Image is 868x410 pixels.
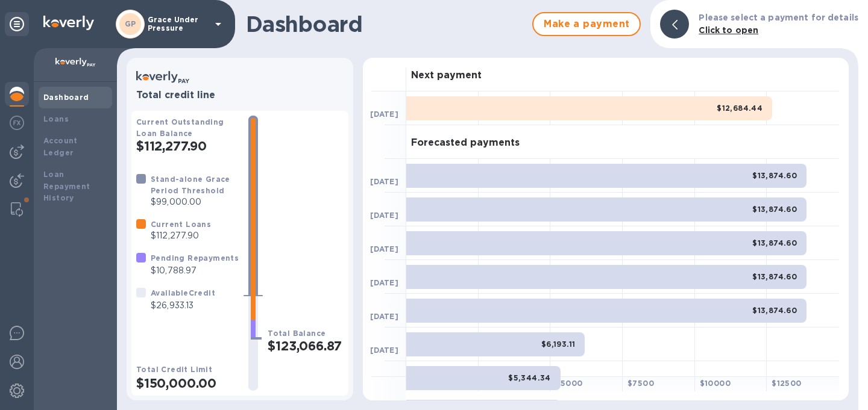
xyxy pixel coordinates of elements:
[151,220,211,229] b: Current Loans
[717,104,763,113] b: $12,684.44
[43,136,78,157] b: Account Ledger
[151,264,239,277] p: $10,788.97
[151,253,239,262] b: Pending Repayments
[411,137,520,149] h3: Forecasted payments
[151,196,239,208] p: $99,000.00
[151,229,211,242] p: $112,277.90
[5,12,29,36] div: Unpin categories
[752,306,797,315] b: $13,874.60
[136,117,224,138] b: Current Outstanding Loan Balance
[136,138,239,154] h2: $112,277.90
[699,13,858,22] b: Please select a payment for details
[752,171,797,180] b: $13,874.60
[543,17,630,31] span: Make a payment
[370,211,398,220] b: [DATE]
[151,288,215,297] b: Available Credit
[772,379,801,388] b: $ 12500
[268,329,325,338] b: Total Balance
[532,12,641,36] button: Make a payment
[700,379,731,388] b: $ 10000
[541,340,576,349] b: $6,193.11
[508,373,551,382] b: $5,344.34
[125,19,136,28] b: GP
[43,114,69,123] b: Loans
[10,116,24,130] img: Foreign exchange
[136,376,239,391] h2: $150,000.00
[136,365,212,374] b: Total Credit Limit
[370,346,398,355] b: [DATE]
[752,272,797,281] b: $13,874.60
[752,238,797,247] b: $13,874.60
[370,110,398,119] b: [DATE]
[370,244,398,253] b: [DATE]
[627,379,654,388] b: $ 7500
[43,93,89,102] b: Dashboard
[148,16,208,33] p: Grace Under Pressure
[555,379,582,388] b: $ 5000
[246,11,526,37] h1: Dashboard
[752,205,797,214] b: $13,874.60
[43,170,90,203] b: Loan Repayment History
[268,338,344,353] h2: $123,066.87
[370,312,398,321] b: [DATE]
[370,177,398,186] b: [DATE]
[136,90,344,101] h3: Total credit line
[43,16,94,30] img: Logo
[151,299,215,312] p: $26,933.13
[411,70,482,81] h3: Next payment
[151,175,230,195] b: Stand-alone Grace Period Threshold
[699,25,758,35] b: Click to open
[370,278,398,287] b: [DATE]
